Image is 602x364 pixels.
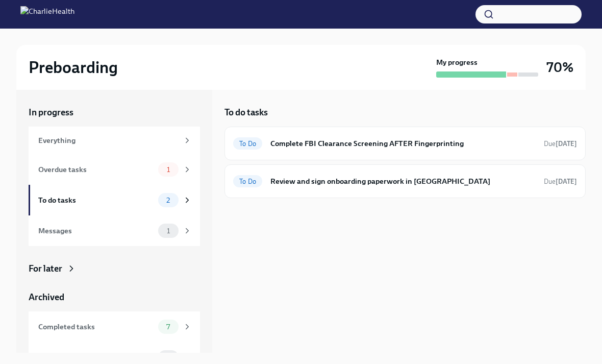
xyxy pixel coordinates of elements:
[233,178,262,185] span: To Do
[29,57,118,78] h2: Preboarding
[29,127,200,154] a: Everything
[270,138,536,149] h6: Complete FBI Clearance Screening AFTER Fingerprinting
[233,173,577,189] a: To DoReview and sign onboarding paperwork in [GEOGRAPHIC_DATA]Due[DATE]
[38,321,154,332] div: Completed tasks
[29,262,62,275] div: For later
[160,323,176,331] span: 7
[436,57,478,67] strong: My progress
[20,6,74,22] img: CharlieHealth
[29,311,200,342] a: Completed tasks7
[160,197,176,204] span: 2
[556,178,577,185] strong: [DATE]
[29,215,200,246] a: Messages1
[546,58,573,77] h3: 70%
[270,176,536,187] h6: Review and sign onboarding paperwork in [GEOGRAPHIC_DATA]
[556,140,577,148] strong: [DATE]
[38,135,179,146] div: Everything
[29,106,200,118] a: In progress
[544,177,577,186] span: October 4th, 2025 08:00
[161,227,176,235] span: 1
[29,291,200,303] a: Archived
[233,140,262,148] span: To Do
[29,262,200,275] a: For later
[38,225,154,236] div: Messages
[224,106,268,118] h5: To do tasks
[544,140,577,148] span: Due
[544,178,577,185] span: Due
[29,185,200,215] a: To do tasks2
[233,135,577,152] a: To DoComplete FBI Clearance Screening AFTER FingerprintingDue[DATE]
[29,154,200,185] a: Overdue tasks1
[38,195,154,206] div: To do tasks
[161,166,176,174] span: 1
[38,164,154,175] div: Overdue tasks
[38,352,154,363] div: Messages
[544,139,577,149] span: October 4th, 2025 08:00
